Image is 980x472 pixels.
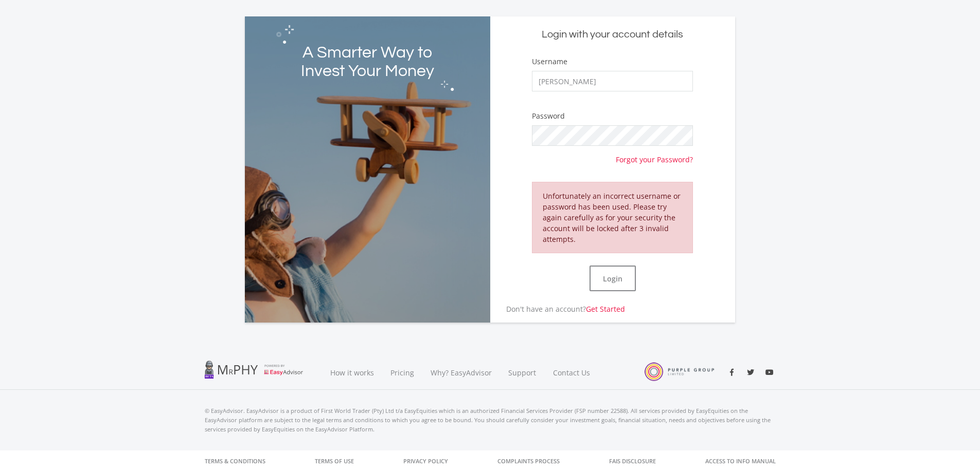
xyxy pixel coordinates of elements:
[322,355,382,390] a: How it works
[500,355,545,390] a: Support
[315,450,354,472] a: Terms of Use
[382,355,422,390] a: Pricing
[590,266,636,291] button: Login
[586,304,625,314] a: Get Started
[205,406,776,434] p: © EasyAdvisor. EasyAdvisor is a product of First World Trader (Pty) Ltd t/a EasyEquities which is...
[294,44,441,81] h2: A Smarter Way to Invest Your Money
[497,450,560,472] a: Complaints Process
[532,182,692,253] div: Unfortunately an incorrect username or password has been used. Please try again carefully as for ...
[545,355,599,390] a: Contact Us
[490,304,626,314] p: Don't have an account?
[609,450,656,472] a: FAIS Disclosure
[498,28,727,42] h5: Login with your account details
[532,111,565,121] label: Password
[532,56,567,67] label: Username
[422,355,500,390] a: Why? EasyAdvisor
[705,450,776,472] a: Access to Info Manual
[205,450,265,472] a: Terms & Conditions
[403,450,448,472] a: Privacy Policy
[616,146,693,165] a: Forgot your Password?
